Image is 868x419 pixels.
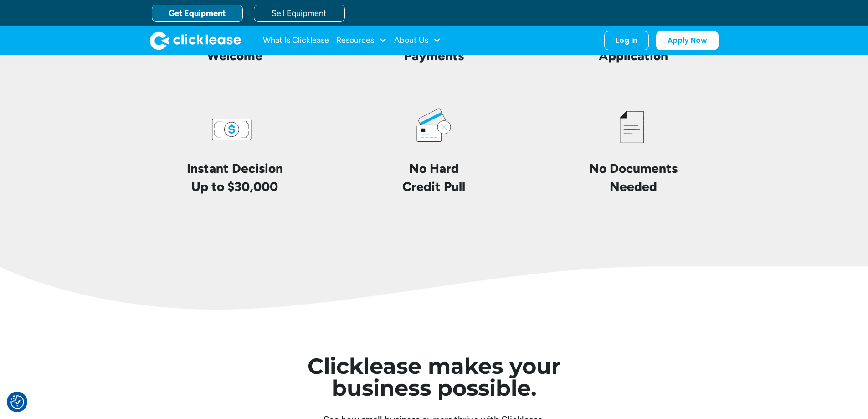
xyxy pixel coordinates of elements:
img: Clicklease logo [150,31,241,50]
h1: Clicklease makes your business possible. [259,355,609,399]
button: Consent Preferences [10,395,24,409]
div: About Us [394,31,441,50]
div: Resources [336,31,387,50]
a: What Is Clicklease [263,31,329,50]
h4: No Documents Needed [589,160,678,195]
h4: Instant Decision Up to $30,000 [187,160,283,195]
a: Sell Equipment [254,5,345,22]
img: Revisit consent button [10,395,24,409]
div: Log In [616,36,637,45]
h4: No Hard Credit Pull [402,160,465,195]
a: Apply Now [656,31,719,50]
a: home [150,31,241,50]
a: Get Equipment [152,5,243,22]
